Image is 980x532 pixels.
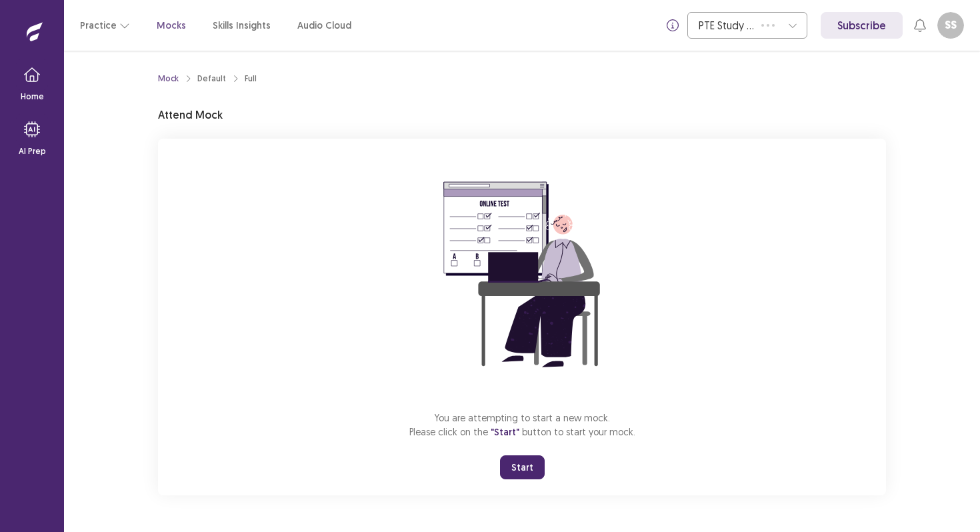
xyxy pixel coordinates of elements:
a: Skills Insights [213,19,271,33]
button: Practice [80,13,130,37]
button: Start [500,455,545,479]
a: Audio Cloud [297,19,351,33]
nav: breadcrumb [158,73,257,85]
a: Mock [158,73,179,85]
img: attend-mock [402,155,642,395]
div: Default [197,73,226,85]
a: Subscribe [821,12,903,39]
a: Mocks [157,19,186,33]
p: Home [21,91,44,103]
p: AI Prep [19,145,46,157]
button: info [661,13,685,37]
button: SS [937,12,964,39]
p: Attend Mock [158,107,223,123]
p: You are attempting to start a new mock. Please click on the button to start your mock. [409,411,635,439]
span: "Start" [491,426,519,438]
div: PTE Study Centre [699,13,755,38]
div: Full [245,73,257,85]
